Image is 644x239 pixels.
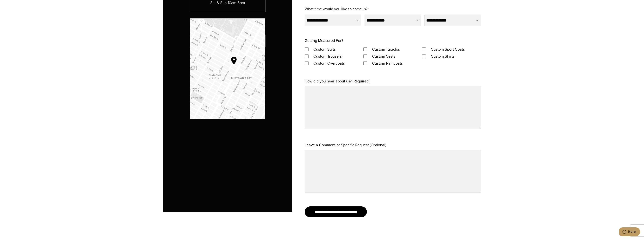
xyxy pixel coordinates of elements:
label: Custom Shirts [427,53,458,60]
label: How did you hear about us? (Required) [305,78,370,85]
label: Custom Raincoats [368,60,407,67]
label: Leave a Comment or Specific Request (Optional) [305,141,386,148]
label: Custom Tuxedos [368,46,404,53]
label: Custom Overcoats [309,60,349,67]
img: Google map with pin showing Alan David location at Madison Avenue & 53rd Street NY [190,18,265,119]
label: Custom Trousers [309,53,346,60]
a: Map to Alan David Custom [190,18,265,119]
iframe: Opens a widget where you can chat to one of our agents [619,227,640,237]
label: What time would you like to come in? [305,5,369,13]
legend: Getting Measured For? [305,37,343,44]
label: Custom Sport Coats [427,46,469,53]
label: Custom Suits [309,46,340,53]
label: Custom Vests [368,53,399,60]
